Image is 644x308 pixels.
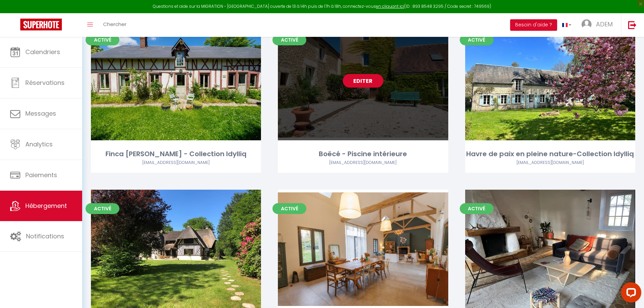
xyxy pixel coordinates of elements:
[20,19,62,30] img: Super Booking
[530,74,570,88] a: Editer
[616,280,644,308] iframe: LiveChat chat widget
[465,149,635,159] div: Havre de paix en pleine nature-Collection Idylliq
[343,74,383,88] a: Editer
[25,202,67,210] span: Hébergement
[25,78,65,87] span: Réservations
[26,232,64,240] span: Notifications
[91,160,261,166] div: Airbnb
[91,149,261,159] div: Finca [PERSON_NAME] - Collection Idylliq
[25,109,56,118] span: Messages
[530,242,570,256] a: Editer
[460,34,494,45] span: Activé
[628,21,637,29] img: logout
[510,19,557,31] button: Besoin d'aide ?
[103,21,126,28] span: Chercher
[25,140,53,148] span: Analytics
[25,171,57,179] span: Paiements
[581,19,592,29] img: ...
[376,3,404,9] a: en cliquant ici
[86,203,119,214] span: Activé
[278,149,448,159] div: Boëcé - Piscine intérieure
[278,160,448,166] div: Airbnb
[576,13,621,37] a: ... ADEM
[272,34,306,45] span: Activé
[465,160,635,166] div: Airbnb
[460,203,494,214] span: Activé
[25,48,60,56] span: Calendriers
[596,20,613,28] span: ADEM
[156,74,196,88] a: Editer
[343,242,383,256] a: Editer
[272,203,306,214] span: Activé
[86,34,119,45] span: Activé
[98,13,132,37] a: Chercher
[156,242,196,256] a: Editer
